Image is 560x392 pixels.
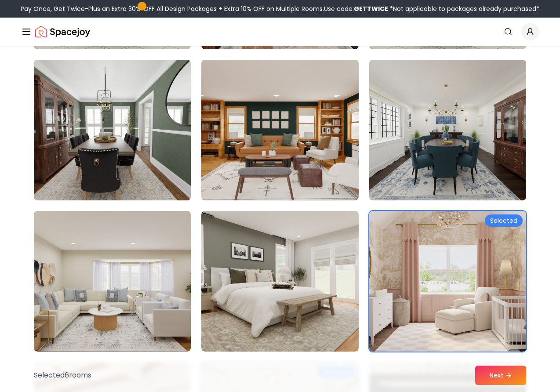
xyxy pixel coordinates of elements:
[201,60,358,200] img: Room room-5
[35,23,90,40] img: Spacejoy Logo
[369,60,526,200] img: Room room-6
[324,4,388,13] span: Use code:
[21,18,539,46] nav: Global
[485,214,523,227] div: Selected
[21,4,539,13] div: Pay Once, Get Twice-Plus an Extra 30% OFF All Design Packages + Extra 10% OFF on Multiple Rooms.
[30,56,195,204] img: Room room-4
[369,211,526,352] img: Room room-9
[388,4,539,13] span: *Not applicable to packages already purchased*
[201,211,358,352] img: Room room-8
[354,4,388,13] b: GETTWICE
[35,23,90,40] a: Spacejoy
[34,370,91,381] p: Selected 6 room s
[475,366,526,385] button: Next
[34,211,191,352] img: Room room-7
